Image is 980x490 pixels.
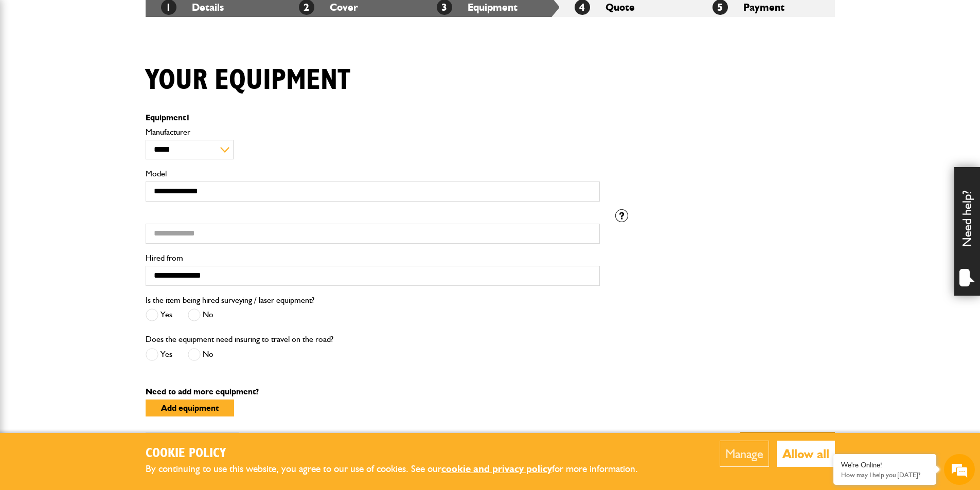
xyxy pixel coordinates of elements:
label: No [188,348,213,361]
label: Yes [146,308,172,321]
div: Minimize live chat window [169,5,193,30]
input: Enter your last name [13,95,188,118]
div: Chat with us now [54,58,173,71]
label: Does the equipment need insuring to travel on the road? [146,335,333,343]
input: Enter your phone number [13,156,188,178]
div: Need help? [954,167,980,296]
a: 2Cover [299,1,358,13]
label: No [188,308,213,321]
input: Enter your email address [13,125,188,148]
a: 1Details [161,1,224,13]
button: Allow all [777,441,835,467]
img: d_20077148190_company_1631870298795_20077148190 [17,57,43,71]
p: How may I help you today? [841,471,929,479]
p: Need to add more equipment? [146,388,835,396]
em: Start Chat [140,317,187,331]
div: We're Online! [841,461,929,469]
button: Add equipment [146,400,234,416]
button: Manage [720,441,769,467]
label: Is the item being hired surveying / laser equipment? [146,296,314,304]
p: Equipment [146,114,600,122]
span: 1 [186,113,190,122]
textarea: Type your message and hit 'Enter' [13,186,188,308]
p: By continuing to use this website, you agree to our use of cookies. See our for more information. [146,461,655,477]
button: Next [740,432,835,465]
label: Manufacturer [146,128,600,136]
label: Hired from [146,254,600,262]
label: Model [146,170,600,178]
label: Yes [146,348,172,361]
button: Back [146,432,239,465]
h2: Cookie Policy [146,446,655,462]
h1: Your equipment [146,63,350,98]
a: cookie and privacy policy [441,463,552,475]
